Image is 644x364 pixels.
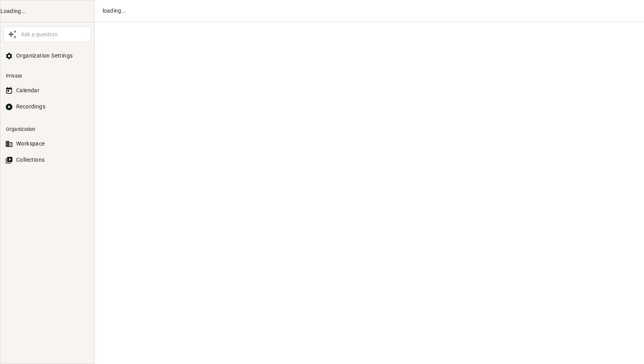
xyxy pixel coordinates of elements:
[103,7,632,15] div: loading...
[19,30,89,39] div: Ask a question
[4,69,91,83] li: Private
[4,136,91,151] button: Workspace
[4,99,91,114] button: Recordings
[4,49,91,63] button: Organization Settings
[6,28,19,41] button: Awesile Icon
[4,83,91,98] button: Calendar
[4,153,91,167] button: Collections
[0,7,94,15] div: Loading...
[4,122,91,136] li: Organization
